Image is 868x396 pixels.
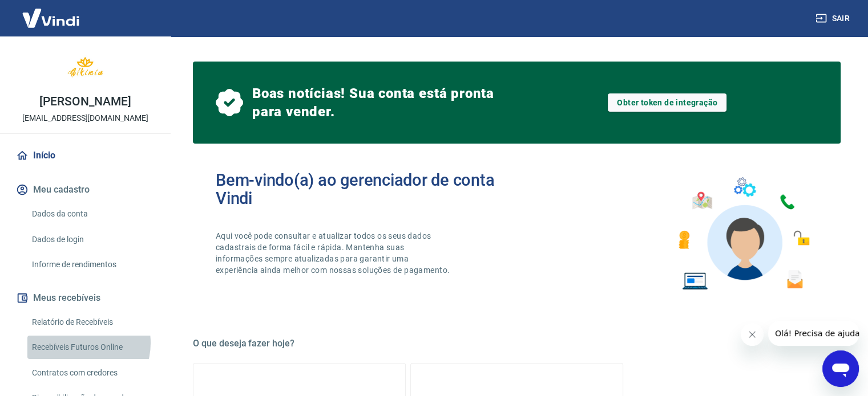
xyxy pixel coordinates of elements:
[608,93,726,112] a: Obter token de integração
[27,311,157,334] a: Relatório de Recebíveis
[741,323,764,346] iframe: Fechar mensagem
[27,228,157,251] a: Dados de login
[668,171,818,297] img: Imagem de um avatar masculino com diversos icones exemplificando as funcionalidades do gerenciado...
[768,321,859,346] iframe: Mensagem da empresa
[14,285,157,311] button: Meus recebíveis
[813,8,854,29] button: Sair
[14,1,88,35] img: Vindi
[216,230,452,276] p: Aqui você pode consultar e atualizar todos os seus dados cadastrais de forma fácil e rápida. Mant...
[193,338,841,349] h5: O que deseja fazer hoje?
[822,350,859,387] iframe: Botão para abrir a janela de mensagens
[27,202,157,226] a: Dados da conta
[252,84,499,121] span: Boas notícias! Sua conta está pronta para vender.
[14,177,157,202] button: Meu cadastro
[39,96,131,108] p: [PERSON_NAME]
[27,336,157,359] a: Recebíveis Futuros Online
[27,361,157,385] a: Contratos com credores
[63,46,108,91] img: f3a44bf7-6b06-470c-896b-2bc6f7067bc8.jpeg
[14,143,157,168] a: Início
[216,171,517,207] h2: Bem-vindo(a) ao gerenciador de conta Vindi
[27,253,157,276] a: Informe de rendimentos
[22,112,148,124] p: [EMAIL_ADDRESS][DOMAIN_NAME]
[7,8,96,17] span: Olá! Precisa de ajuda?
